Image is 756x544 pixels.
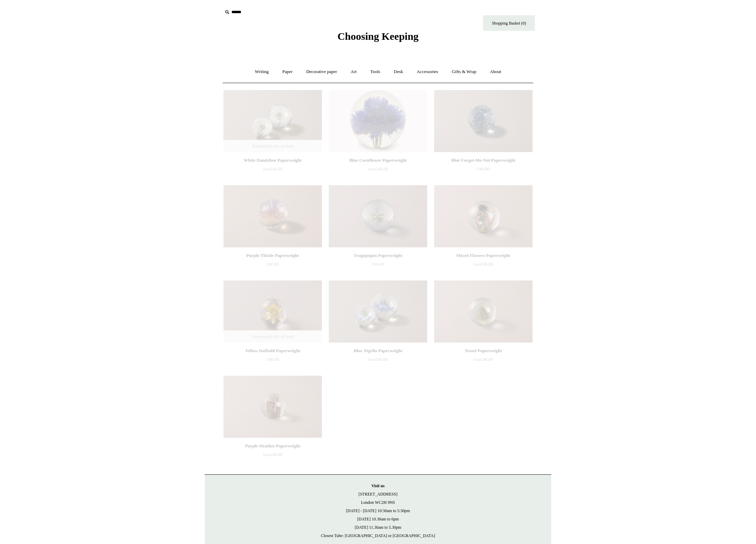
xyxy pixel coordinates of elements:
[368,358,375,362] span: from
[223,376,322,438] a: Purple Heather Paperweight Purple Heather Paperweight
[212,482,544,540] p: [STREET_ADDRESS] London WC2H 9NS [DATE] - [DATE] 10:30am to 5:30pm [DATE] 10.30am to 6pm [DATE] 1...
[344,63,363,81] a: Art
[276,63,299,81] a: Paper
[368,357,388,362] span: £40.00
[223,251,322,280] a: Purple Thistle Paperweight £60.00
[329,347,427,375] a: Blue Nigella Paperweight from£40.00
[300,63,343,81] a: Decorative paper
[434,156,533,185] a: Blue Forget-Me-Not Paperweight £40.00
[245,140,300,152] span: Temporarily Out of Stock
[434,280,533,343] img: Teasel Paperweight
[223,185,322,248] img: Purple Thistle Paperweight
[263,453,270,457] span: from
[337,36,419,41] a: Choosing Keeping
[263,452,282,457] span: £40.00
[223,442,322,470] a: Purple Heather Paperweight from£40.00
[434,251,533,280] a: Mixed Flowers Paperweight from£40.00
[434,90,533,152] img: Blue Forget-Me-Not Paperweight
[474,357,493,362] span: £40.00
[477,166,490,171] span: £40.00
[223,90,322,152] img: White Dandelion Paperweight
[364,63,387,81] a: Tools
[223,347,322,375] a: Yellow Daffodil Paperweight £40.00
[329,280,427,343] a: Blue Nigella Paperweight Blue Nigella Paperweight
[368,166,388,171] span: £40.00
[436,251,531,260] div: Mixed Flowers Paperweight
[266,261,279,267] span: £60.00
[225,251,320,260] div: Purple Thistle Paperweight
[263,166,282,171] span: £40.00
[434,185,533,248] a: Mixed Flowers Paperweight Mixed Flowers Paperweight
[446,63,483,81] a: Gifts & Wrap
[474,358,481,362] span: from
[225,156,320,164] div: White Dandelion Paperweight
[372,261,384,267] span: £60.00
[436,347,531,355] div: Teasel Paperweight
[474,261,493,267] span: £40.00
[223,156,322,185] a: White Dandelion Paperweight from£40.00
[263,167,270,171] span: from
[434,185,533,248] img: Mixed Flowers Paperweight
[329,185,427,248] a: Tragopogon Paperweight Tragopogon Paperweight
[331,347,425,355] div: Blue Nigella Paperweight
[329,156,427,185] a: Blue Cornflower Paperweight from£40.00
[371,483,385,488] strong: Visit us
[223,185,322,248] a: Purple Thistle Paperweight Purple Thistle Paperweight
[329,251,427,280] a: Tragopogon Paperweight £60.00
[411,63,445,81] a: Accessories
[223,280,322,343] img: Yellow Daffodil Paperweight
[225,442,320,450] div: Purple Heather Paperweight
[329,90,427,152] img: Blue Cornflower Paperweight
[483,15,535,31] a: Shopping Basket (0)
[223,376,322,438] img: Purple Heather Paperweight
[331,156,425,164] div: Blue Cornflower Paperweight
[249,63,275,81] a: Writing
[434,347,533,375] a: Teasel Paperweight from£40.00
[368,167,375,171] span: from
[331,251,425,260] div: Tragopogon Paperweight
[223,90,322,152] a: White Dandelion Paperweight White Dandelion Paperweight Temporarily Out of Stock
[329,185,427,248] img: Tragopogon Paperweight
[434,280,533,343] a: Teasel Paperweight Teasel Paperweight
[436,156,531,164] div: Blue Forget-Me-Not Paperweight
[388,63,410,81] a: Desk
[329,90,427,152] a: Blue Cornflower Paperweight Blue Cornflower Paperweight
[434,90,533,152] a: Blue Forget-Me-Not Paperweight Blue Forget-Me-Not Paperweight
[474,262,481,266] span: from
[245,330,300,343] span: Temporarily Out of Stock
[329,280,427,343] img: Blue Nigella Paperweight
[484,63,508,81] a: About
[337,30,419,42] span: Choosing Keeping
[223,280,322,343] a: Yellow Daffodil Paperweight Yellow Daffodil Paperweight Temporarily Out of Stock
[266,357,279,362] span: £40.00
[225,347,320,355] div: Yellow Daffodil Paperweight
